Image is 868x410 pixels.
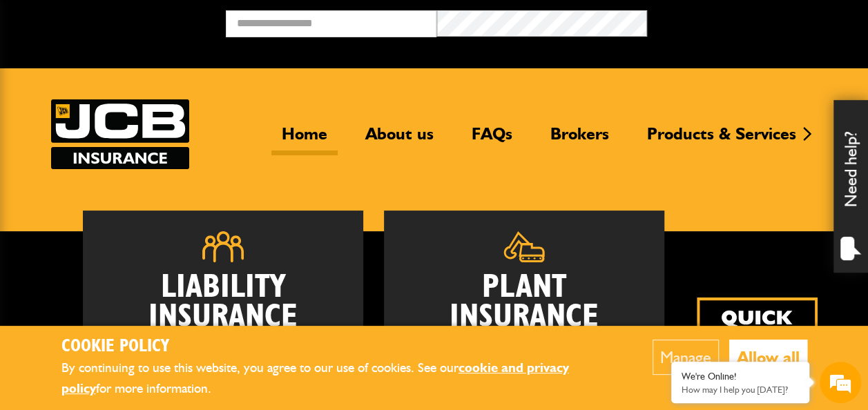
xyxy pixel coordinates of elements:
[653,340,719,375] button: Manage
[104,273,343,340] h2: Liability Insurance
[61,358,610,400] p: By continuing to use this website, you agree to our use of cookies. See our for more information.
[682,371,799,382] div: We're Online!
[833,100,868,273] div: Need help?
[61,360,569,397] a: cookie and privacy policy
[51,99,189,169] img: JCB Insurance Services logo
[355,124,444,155] a: About us
[461,124,523,155] a: FAQs
[682,384,799,395] p: How may I help you today?
[51,99,189,169] a: JCB Insurance Services
[61,336,610,358] h2: Cookie Policy
[271,124,338,155] a: Home
[647,10,858,32] button: Broker Login
[729,340,807,375] button: Allow all
[637,124,807,155] a: Products & Services
[405,273,644,332] h2: Plant Insurance
[540,124,619,155] a: Brokers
